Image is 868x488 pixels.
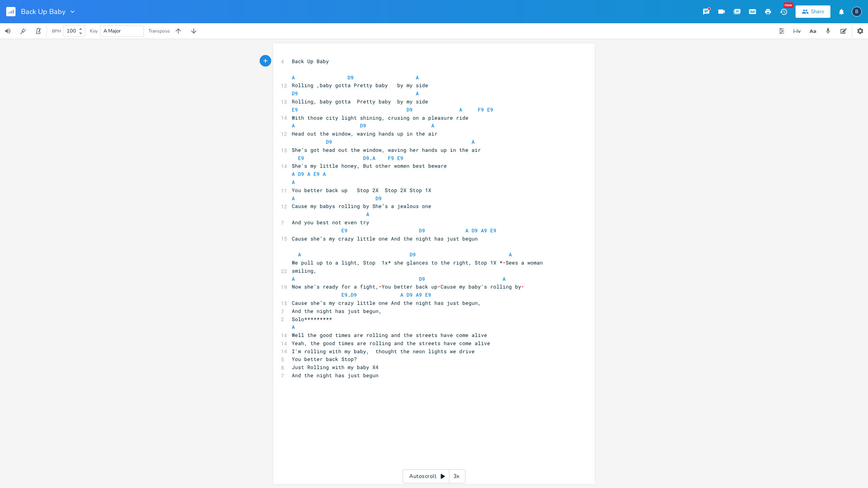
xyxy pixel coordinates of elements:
[313,170,320,177] span: E9
[416,74,419,81] span: A
[811,8,824,15] div: Share
[292,130,437,137] span: Head out the window, waving hands up in the air
[419,227,425,234] span: D9
[472,227,478,234] span: D9
[326,138,332,145] span: D9
[292,283,524,290] span: Now she's ready for a fight, You better back up Cause my baby's rolling by
[375,195,382,202] span: D9
[292,275,295,282] span: A
[403,469,465,483] div: Autoscroll
[292,74,295,81] span: A
[360,122,366,129] span: D9
[292,299,481,306] span: Cause she’s my crazy little one And the night has just begun,
[472,138,475,145] span: A
[292,98,428,105] span: Rolling, baby gotta Pretty baby by my side
[478,106,484,113] span: F9
[431,122,434,129] span: A
[372,155,375,162] span: A
[388,155,394,162] span: F9
[852,7,862,17] div: boywells
[348,74,354,81] span: D9
[292,372,379,379] span: And the night has just begun
[292,82,428,89] span: Rolling ,baby gotta Pretty baby by my side
[416,291,422,298] span: A9
[292,340,490,347] span: Yeah, the good times are rolling and the streets have come alive
[292,170,295,177] span: A
[21,8,65,15] span: Back Up Baby
[323,170,326,177] span: A
[410,251,416,258] span: D9
[292,235,478,242] span: Cause she’s my crazy little one And the night has just begun
[90,29,98,33] div: Key
[437,283,441,290] span: \u2028
[298,155,304,162] span: E9
[449,469,463,483] div: 3x
[292,203,431,210] span: Cause my babys rolling by She’s a jealous one
[465,227,468,234] span: A
[292,58,329,65] span: Back Up Baby
[425,291,431,298] span: E9
[148,29,170,33] div: Transpose
[298,251,301,258] span: A
[366,211,369,218] span: A
[521,283,524,290] span: \u2028
[490,227,496,234] span: E9
[776,5,791,19] button: New
[292,364,379,371] span: Just Rolling with my baby X4
[416,90,419,97] span: A
[292,187,431,194] span: You better back up Stop 2X Stop 2X Stop 1X
[292,179,295,186] span: A
[52,29,61,33] div: BPM
[363,155,369,162] span: D9
[292,356,357,363] span: You better back Stop?
[459,106,462,113] span: A
[487,106,493,113] span: E9
[341,227,348,234] span: E9
[292,114,468,121] span: With those city light shining, crusing on a pleasure ride
[503,259,506,266] span: \u2028
[292,146,481,153] span: She’s got head out the window, waving her hands up in the air
[292,291,431,298] span: .
[292,90,298,97] span: D9
[292,259,546,274] span: We pull up to a light, Stop 1x* she glances to the right, Stop 1X * Sees a woman smiling,
[406,106,413,113] span: D9
[103,27,121,34] span: A Major
[351,291,357,298] span: D9
[292,162,447,169] span: She's my little honey, But other women best beware
[406,291,413,298] span: D9
[397,155,403,162] span: E9
[298,170,304,177] span: D9
[509,251,512,258] span: A
[292,195,295,202] span: A
[419,275,425,282] span: D9
[852,3,862,21] button: B
[292,308,382,314] span: And the night has just begun,
[503,275,506,282] span: A
[292,106,298,113] span: E9
[341,291,348,298] span: E9
[292,155,403,162] span: .
[292,323,295,330] span: A
[796,5,830,18] button: Share
[307,170,310,177] span: A
[481,227,487,234] span: A9
[292,332,487,339] span: Well the good times are rolling and the streets have come alive
[784,2,794,8] div: New
[379,283,382,290] span: \u2028
[292,219,369,226] span: And you best not even try
[400,291,403,298] span: A
[292,122,295,129] span: A
[292,348,475,355] span: I'm rolling with my baby, thought the neon lights we drive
